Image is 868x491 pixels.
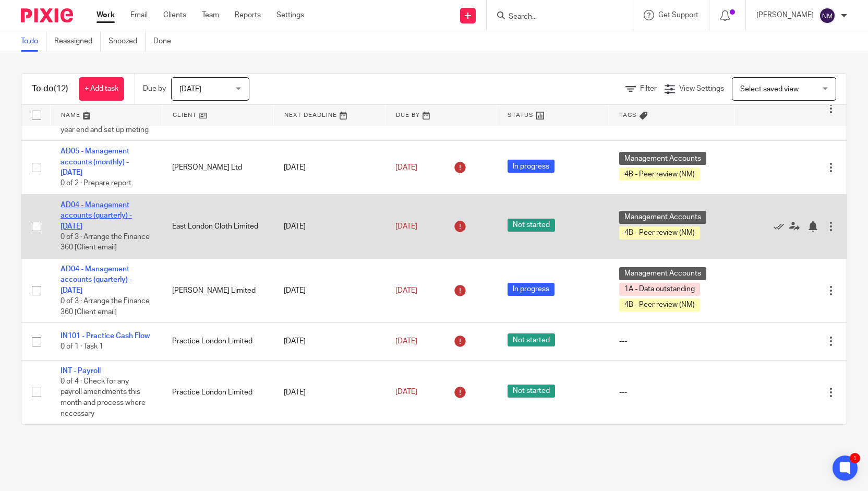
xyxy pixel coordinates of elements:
[108,31,146,52] a: Snoozed
[61,233,150,252] span: 0 of 3 · Arrange the Finance 360 [Client email]
[273,360,385,424] td: [DATE]
[619,298,700,312] span: 4B - Peer review (NM)
[619,167,700,181] span: 4B - Peer review (NM)
[273,194,385,258] td: [DATE]
[162,360,273,424] td: Practice London Limited
[276,10,304,20] a: Settings
[756,10,814,20] p: [PERSON_NAME]
[54,85,68,93] span: (12)
[679,85,724,92] span: View Settings
[619,336,725,346] div: ---
[61,343,103,350] span: 0 of 1 · Task 1
[819,7,836,24] img: svg%3E
[508,385,555,398] span: Not started
[61,332,150,340] a: IN101 - Practice Cash Flow
[619,152,706,165] span: Management Accounts
[640,85,657,92] span: Filter
[153,31,179,52] a: Done
[508,219,555,232] span: Not started
[619,283,700,296] span: 1A - Data outstanding
[54,31,101,52] a: Reassigned
[61,201,132,230] a: AD04 - Management accounts (quarterly) - [DATE]
[32,83,68,94] h1: To do
[395,223,417,230] span: [DATE]
[658,11,698,19] span: Get Support
[97,10,115,20] a: Work
[395,164,417,171] span: [DATE]
[740,86,799,93] span: Select saved view
[619,112,637,118] span: Tags
[619,226,700,239] span: 4B - Peer review (NM)
[179,86,201,93] span: [DATE]
[21,31,46,52] a: To do
[395,287,417,294] span: [DATE]
[235,10,261,20] a: Reports
[508,283,554,296] span: In progress
[162,259,273,323] td: [PERSON_NAME] Limited
[619,387,725,398] div: ---
[79,77,124,101] a: + Add task
[162,194,273,258] td: East London Cloth Limited
[21,8,73,22] img: Pixie
[61,367,101,375] a: INT - Payroll
[61,180,131,187] span: 0 of 2 · Prepare report
[508,160,554,173] span: In progress
[273,259,385,323] td: [DATE]
[162,323,273,360] td: Practice London Limited
[130,10,148,20] a: Email
[508,333,555,346] span: Not started
[61,378,146,417] span: 0 of 4 · Check for any payroll amendments this month and process where necessary
[163,10,186,20] a: Clients
[273,141,385,195] td: [DATE]
[143,83,166,94] p: Due by
[850,453,860,463] div: 1
[273,323,385,360] td: [DATE]
[61,297,150,316] span: 0 of 3 · Arrange the Finance 360 [Client email]
[395,389,417,396] span: [DATE]
[508,13,601,22] input: Search
[61,148,129,176] a: AD05 - Management accounts (monthly) - [DATE]
[774,221,789,232] a: Mark as done
[202,10,219,20] a: Team
[61,266,132,294] a: AD04 - Management accounts (quarterly) - [DATE]
[395,338,417,345] span: [DATE]
[619,211,706,224] span: Management Accounts
[619,267,706,280] span: Management Accounts
[162,141,273,195] td: [PERSON_NAME] Ltd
